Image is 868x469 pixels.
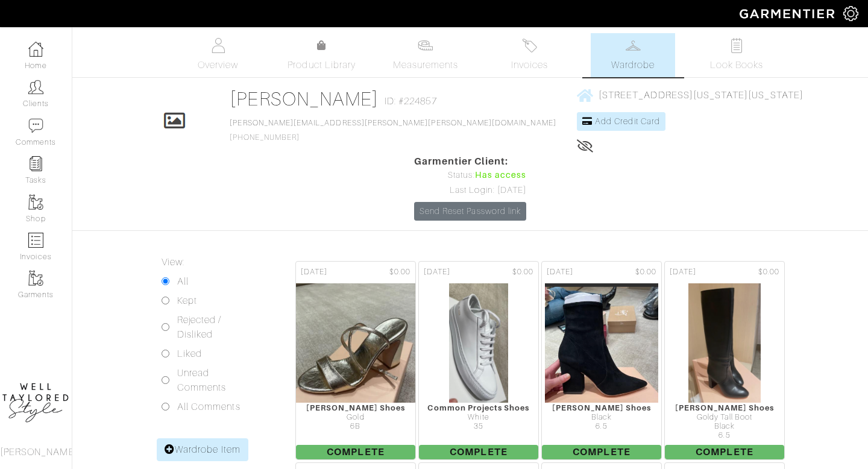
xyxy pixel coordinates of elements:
[28,118,43,133] img: comment-icon-a0a6a9ef722e966f86d9cbdc48e553b5cf19dbc54f86b18d962a5391bc8f6eb6.png
[542,422,661,431] div: 6.5
[414,202,526,221] a: Send Reset Password link
[540,260,663,461] a: [DATE] $0.00 [PERSON_NAME] Shoes Black 6.5 Complete
[475,169,527,182] span: Has access
[591,33,675,77] a: Wardrobe
[419,413,538,422] div: White
[288,58,356,72] span: Product Library
[296,403,415,412] div: [PERSON_NAME] Shoes
[665,413,784,422] div: Goldy Tall Boot
[414,169,526,182] div: Status:
[665,431,784,440] div: 6.5
[177,313,259,342] label: Rejected / Disliked
[663,260,786,461] a: [DATE] $0.00 [PERSON_NAME] Shoes Goldy Tall Boot Black 6.5 Complete
[383,33,468,77] a: Measurements
[734,3,843,24] img: garmentier-logo-header-white-b43fb05a5012e4ada735d5af1a66efaba907eab6374d6393d1fbf88cb4ef424d.png
[611,58,655,72] span: Wardrobe
[280,39,364,72] a: Product Library
[414,184,526,197] div: Last Login: [DATE]
[688,283,761,403] img: vu1z575A3c3yqQoBsEaEBZ3W
[418,38,433,53] img: measurements-466bbee1fd09ba9460f595b01e5d73f9e2bff037440d3c8f018324cb6cdf7a4a.svg
[665,422,784,431] div: Black
[294,260,417,461] a: [DATE] $0.00 [PERSON_NAME] Shoes Gold 6B Complete
[28,271,43,286] img: garments-icon-b7da505a4dc4fd61783c78ac3ca0ef83fa9d6f193b1c9dc38574b1d14d53ca28.png
[230,88,379,110] a: [PERSON_NAME]
[544,283,659,403] img: TgkWECJSYvyFk16vEJUQNYk1
[296,413,415,422] div: Gold
[296,422,415,431] div: 6B
[414,154,526,169] span: Garmentier Client:
[577,112,665,131] a: Add Credit Card
[177,347,202,361] label: Liked
[729,38,744,53] img: todo-9ac3debb85659649dc8f770b8b6100bb5dab4b48dedcbae339e5042a72dfd3cc.svg
[419,445,538,459] span: Complete
[177,400,241,414] label: All Comments
[694,33,779,77] a: Look Books
[512,266,533,278] span: $0.00
[542,403,661,412] div: [PERSON_NAME] Shoes
[710,58,764,72] span: Look Books
[28,156,43,171] img: reminder-icon-8004d30b9f0a5d33ae49ab947aed9ed385cf756f9e5892f1edd6e32f2345188e.png
[542,445,661,459] span: Complete
[162,255,184,269] label: View:
[487,33,571,77] a: Invoices
[599,90,804,101] span: [STREET_ADDRESS][US_STATE][US_STATE]
[665,445,784,459] span: Complete
[291,283,420,403] img: F9wLmN9AYs6bU554YAyUwCRq
[210,38,225,53] img: basicinfo-40fd8af6dae0f16599ec9e87c0ef1c0a1fdea2edbe929e3d69a839185d80c458.svg
[230,119,556,142] span: [PHONE_NUMBER]
[522,38,537,53] img: orders-27d20c2124de7fd6de4e0e44c1d41de31381a507db9b33961299e4e07d508b8c.svg
[635,266,656,278] span: $0.00
[665,403,784,412] div: [PERSON_NAME] Shoes
[595,116,660,126] span: Add Credit Card
[177,274,189,289] label: All
[157,438,248,461] a: Wardrobe Item
[542,413,661,422] div: Black
[577,87,804,102] a: [STREET_ADDRESS][US_STATE][US_STATE]
[28,80,43,95] img: clients-icon-6bae9207a08558b7cb47a8932f037763ab4055f8c8b6bfacd5dc20c3e0201464.png
[758,266,779,278] span: $0.00
[28,233,43,248] img: orders-icon-0abe47150d42831381b5fb84f609e132dff9fe21cb692f30cb5eec754e2cba89.png
[626,38,641,53] img: wardrobe-487a4870c1b7c33e795ec22d11cfc2ed9d08956e64fb3008fe2437562e282088.svg
[419,403,538,412] div: Common Projects Shoes
[670,266,696,278] span: [DATE]
[28,195,43,210] img: garments-icon-b7da505a4dc4fd61783c78ac3ca0ef83fa9d6f193b1c9dc38574b1d14d53ca28.png
[547,266,573,278] span: [DATE]
[417,260,540,461] a: [DATE] $0.00 Common Projects Shoes White 35 Complete
[448,283,509,403] img: h6cw2Sjei6HwyY28PDaZYVBb
[230,119,556,127] a: [PERSON_NAME][EMAIL_ADDRESS][PERSON_NAME][PERSON_NAME][DOMAIN_NAME]
[177,294,197,308] label: Kept
[177,366,259,395] label: Unread Comments
[511,58,548,72] span: Invoices
[843,6,858,21] img: gear-icon-white-bd11855cb880d31180b6d7d6211b90ccbf57a29d726f0c71d8c61bd08dd39cc2.png
[176,33,260,77] a: Overview
[296,445,415,459] span: Complete
[198,58,238,72] span: Overview
[28,42,43,57] img: dashboard-icon-dbcd8f5a0b271acd01030246c82b418ddd0df26cd7fceb0bd07c9910d44c42f6.png
[393,58,459,72] span: Measurements
[389,266,410,278] span: $0.00
[424,266,450,278] span: [DATE]
[419,422,538,431] div: 35
[385,94,437,109] span: ID: #224857
[301,266,327,278] span: [DATE]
